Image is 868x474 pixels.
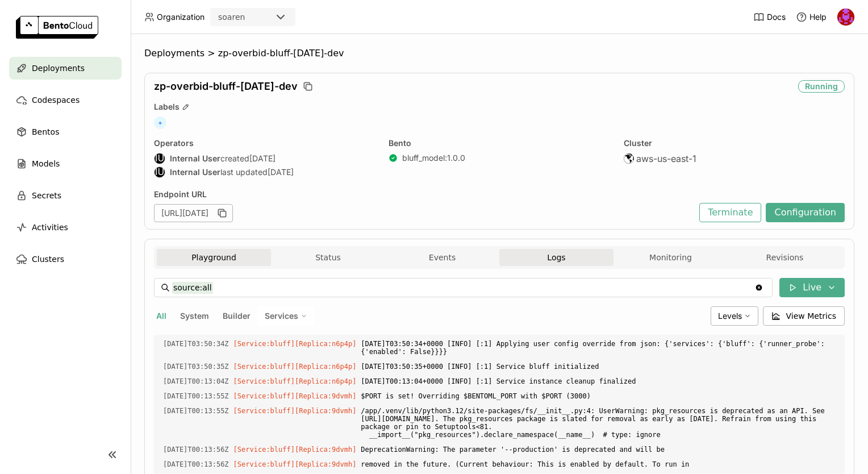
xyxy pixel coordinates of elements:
[154,102,845,112] div: Labels
[172,278,754,297] input: Search
[163,390,229,402] span: 2025-09-20T00:13:55.424Z
[257,306,315,326] div: Services
[233,363,295,371] span: [Service:bluff]
[295,460,356,468] span: [Replica:9dvmh]
[154,80,298,93] span: zp-overbid-bluff-[DATE]-dev
[547,252,565,263] span: Logs
[389,138,610,148] div: Bento
[728,249,842,266] button: Revisions
[9,152,122,175] a: Models
[265,311,298,321] span: Services
[205,48,218,59] span: >
[163,338,229,350] span: 2025-09-17T03:50:34.824Z
[754,283,763,292] svg: Clear value
[361,360,836,373] span: [DATE]T03:50:35+0000 [INFO] [:1] Service bluff initialized
[837,9,854,26] img: tyler-sypherd-cb6b668
[9,57,122,80] a: Deployments
[9,216,122,239] a: Activities
[385,249,499,266] button: Events
[268,167,294,177] span: [DATE]
[753,11,786,23] a: Docs
[154,167,165,178] div: Internal User
[154,189,694,199] div: Endpoint URL
[361,390,836,402] span: $PORT is set! Overriding $BENTOML_PORT with $PORT (3000)
[361,375,836,388] span: [DATE]T00:13:04+0000 [INFO] [:1] Service instance cleanup finalized
[699,203,761,222] button: Terminate
[361,338,836,358] span: [DATE]T03:50:34+0000 [INFO] [:1] Applying user config override from json: {'services': {'bluff': ...
[154,204,233,222] div: [URL][DATE]
[218,11,245,23] div: soaren
[361,458,836,471] span: removed in the future. (Current behaviour: This is enabled by default. To run in
[154,167,375,178] div: last updated
[233,392,295,400] span: [Service:bluff]
[32,252,64,266] span: Clusters
[249,153,276,164] span: [DATE]
[170,153,220,164] strong: Internal User
[402,153,465,163] a: bluff_model:1.0.0
[32,93,80,107] span: Codespaces
[157,249,271,266] button: Playground
[156,311,166,321] span: All
[766,203,845,222] button: Configuration
[271,249,385,266] button: Status
[763,306,845,326] button: View Metrics
[170,167,220,177] strong: Internal User
[636,153,696,164] span: aws-us-east-1
[155,153,165,164] div: IU
[233,377,295,385] span: [Service:bluff]
[178,309,211,323] button: System
[295,446,356,454] span: [Replica:9dvmh]
[246,12,247,23] input: Selected soaren.
[233,446,295,454] span: [Service:bluff]
[614,249,728,266] button: Monitoring
[295,377,356,385] span: [Replica:n6p4p]
[233,407,295,415] span: [Service:bluff]
[32,61,85,75] span: Deployments
[163,375,229,388] span: 2025-09-20T00:13:04.706Z
[157,12,205,22] span: Organization
[220,309,253,323] button: Builder
[163,458,229,471] span: 2025-09-20T00:13:56.716Z
[223,311,251,321] span: Builder
[361,405,836,441] span: /app/.venv/lib/python3.12/site-packages/fs/__init__.py:4: UserWarning: pkg_resources is deprecate...
[809,12,827,22] span: Help
[718,311,742,321] span: Levels
[32,221,68,234] span: Activities
[295,363,356,371] span: [Replica:n6p4p]
[711,306,758,326] div: Levels
[144,48,854,59] nav: Breadcrumbs navigation
[9,184,122,207] a: Secrets
[295,340,356,348] span: [Replica:n6p4p]
[163,443,229,456] span: 2025-09-20T00:13:56.716Z
[295,407,356,415] span: [Replica:9dvmh]
[163,405,229,417] span: 2025-09-20T00:13:55.812Z
[218,48,344,59] span: zp-overbid-bluff-[DATE]-dev
[154,153,165,164] div: Internal User
[144,48,205,59] span: Deployments
[155,167,165,177] div: IU
[295,392,356,400] span: [Replica:9dvmh]
[32,189,61,202] span: Secrets
[624,138,845,148] div: Cluster
[154,309,169,323] button: All
[154,117,166,129] span: +
[779,278,845,297] button: Live
[154,138,375,148] div: Operators
[9,120,122,143] a: Bentos
[32,125,59,139] span: Bentos
[767,12,786,22] span: Docs
[796,11,827,23] div: Help
[798,80,845,93] div: Running
[9,248,122,271] a: Clusters
[361,443,836,456] span: DeprecationWarning: The parameter '--production' is deprecated and will be
[180,311,209,321] span: System
[16,16,98,39] img: logo
[163,360,229,373] span: 2025-09-17T03:50:35.234Z
[786,310,837,322] span: View Metrics
[32,157,60,171] span: Models
[154,153,375,164] div: created
[233,340,295,348] span: [Service:bluff]
[233,460,295,468] span: [Service:bluff]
